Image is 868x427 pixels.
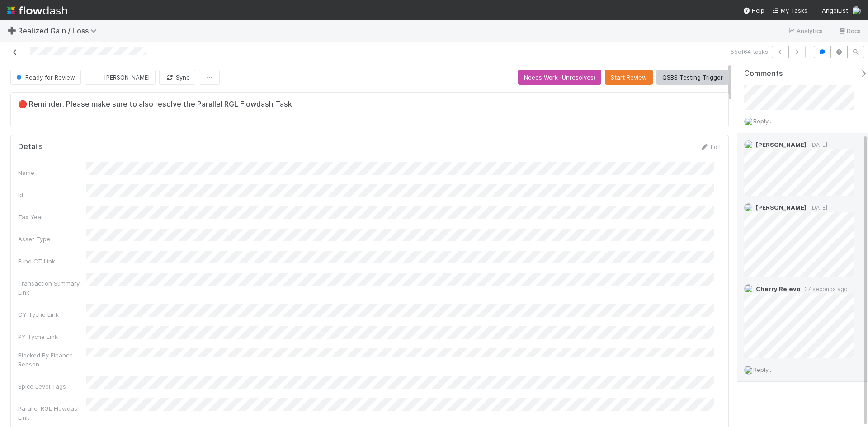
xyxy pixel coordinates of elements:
[7,27,16,34] span: ➕
[772,6,807,15] a: My Tasks
[18,332,86,341] div: PY Tyche Link
[159,70,195,85] button: Sync
[756,141,807,148] span: [PERSON_NAME]
[104,74,150,81] span: [PERSON_NAME]
[18,100,721,109] h5: 🔴 Reminder: Please make sure to also resolve the Parallel RGL Flowdash Task
[852,6,861,15] img: avatar_1c2f0edd-858e-4812-ac14-2a8986687c67.png
[744,117,753,126] img: avatar_1c2f0edd-858e-4812-ac14-2a8986687c67.png
[18,168,86,177] div: Name
[518,70,601,85] button: Needs Work (Unresolves)
[605,70,653,85] button: Start Review
[743,6,764,15] div: Help
[731,47,768,56] span: 55 of 64 tasks
[18,142,43,151] h5: Details
[18,351,86,369] div: Blocked By Finance Reason
[18,235,86,244] div: Asset Type
[822,7,848,14] span: AngelList
[18,190,86,199] div: Id
[700,143,721,150] a: Edit
[744,69,783,78] span: Comments
[744,203,753,212] img: avatar_04ed6c9e-3b93-401c-8c3a-8fad1b1fc72c.png
[756,285,801,292] span: Cherry Relevo
[801,286,848,292] span: 37 seconds ago
[807,141,827,148] span: [DATE]
[18,404,86,422] div: Parallel RGL Flowdash Link
[838,25,861,36] a: Docs
[85,70,156,85] button: [PERSON_NAME]
[18,310,86,319] div: CY Tyche Link
[788,25,823,36] a: Analytics
[772,7,807,14] span: My Tasks
[18,279,86,297] div: Transaction Summary Link
[756,204,807,211] span: [PERSON_NAME]
[18,26,101,35] span: Realized Gain / Loss
[753,366,773,373] span: Reply...
[753,117,773,125] span: Reply...
[744,140,753,149] img: avatar_04ed6c9e-3b93-401c-8c3a-8fad1b1fc72c.png
[92,73,101,82] img: avatar_04ed6c9e-3b93-401c-8c3a-8fad1b1fc72c.png
[744,284,753,293] img: avatar_1c2f0edd-858e-4812-ac14-2a8986687c67.png
[18,257,86,266] div: Fund CT Link
[656,70,729,85] button: QSBS Testing Trigger
[7,3,67,18] img: logo-inverted-e16ddd16eac7371096b0.svg
[807,204,827,211] span: [DATE]
[18,382,86,391] div: Spice Level Tags
[18,212,86,221] div: Tax Year
[744,366,753,375] img: avatar_1c2f0edd-858e-4812-ac14-2a8986687c67.png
